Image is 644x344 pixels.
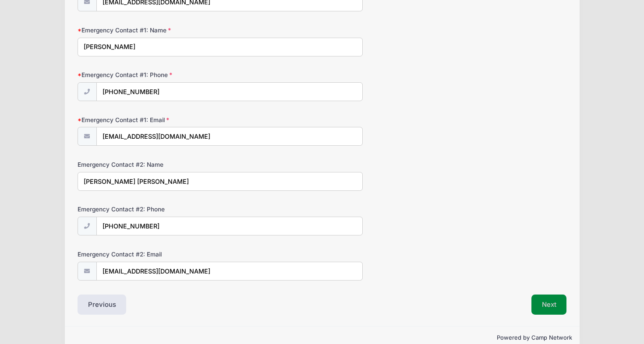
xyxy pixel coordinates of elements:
[78,160,241,169] label: Emergency Contact #2: Name
[78,250,241,259] label: Emergency Contact #2: Email
[78,295,127,315] button: Previous
[96,82,363,101] input: (xxx) xxx-xxxx
[78,70,241,79] label: Emergency Contact #1: Phone
[96,217,363,235] input: (xxx) xxx-xxxx
[96,262,363,281] input: email@email.com
[96,127,363,146] input: email@email.com
[78,26,241,35] label: Emergency Contact #1: Name
[531,295,567,315] button: Next
[78,205,241,214] label: Emergency Contact #2: Phone
[72,333,573,342] p: Powered by Camp Network
[78,116,241,124] label: Emergency Contact #1: Email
